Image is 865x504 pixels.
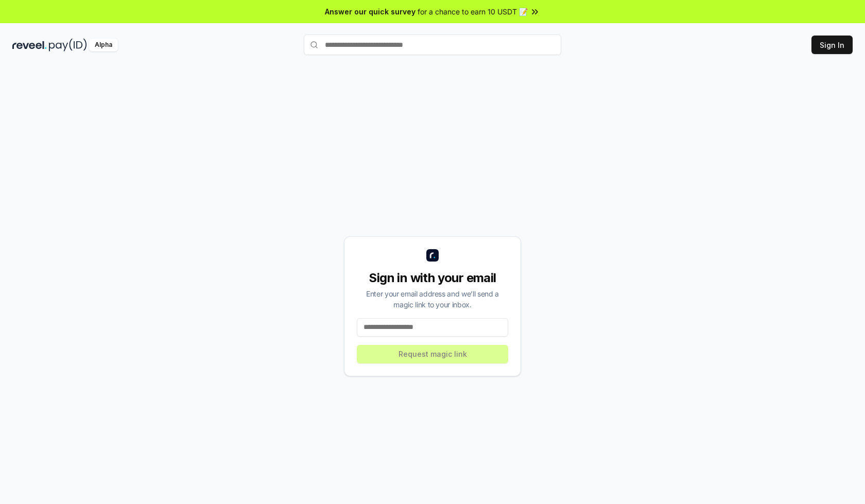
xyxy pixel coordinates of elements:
[49,39,87,51] img: pay_id
[357,288,508,310] div: Enter your email address and we’ll send a magic link to your inbox.
[357,270,508,286] div: Sign in with your email
[325,6,416,17] span: Answer our quick survey
[811,36,853,54] button: Sign In
[12,39,47,51] img: reveel_dark
[418,6,528,17] span: for a chance to earn 10 USDT 📝
[426,249,439,262] img: logo_small
[89,39,118,51] div: Alpha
